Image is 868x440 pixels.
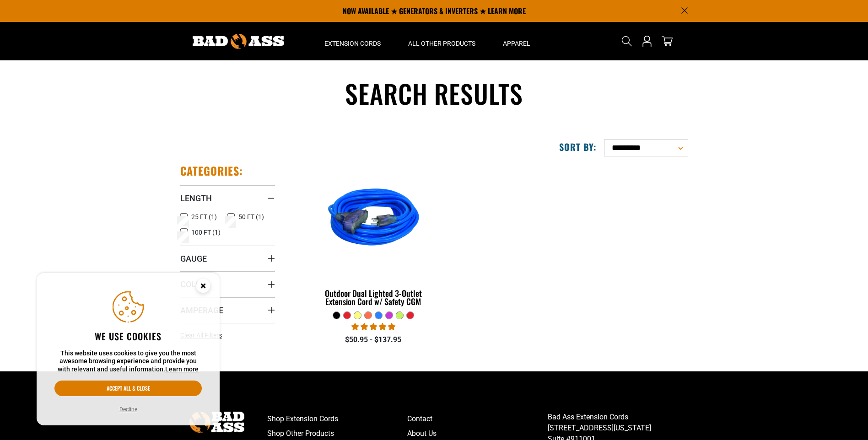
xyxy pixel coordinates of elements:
summary: All Other Products [394,22,489,60]
a: Shop Extension Cords [267,412,408,426]
summary: Apparel [489,22,544,60]
h2: We use cookies [54,330,202,342]
span: Extension Cords [324,39,381,48]
a: Learn more [165,365,199,373]
aside: Cookie Consent [37,273,220,426]
button: Decline [117,405,140,414]
span: Length [180,193,212,204]
summary: Search [620,34,634,48]
summary: Amperage [180,297,275,323]
summary: Length [180,185,275,211]
p: This website uses cookies to give you the most awesome browsing experience and provide you with r... [54,349,202,374]
summary: Color [180,271,275,297]
a: Contact [407,412,548,426]
span: Gauge [180,253,207,264]
span: 25 FT (1) [191,214,217,220]
summary: Gauge [180,246,275,271]
h2: Categories: [180,164,243,178]
summary: Extension Cords [311,22,394,60]
button: Accept all & close [54,381,202,396]
h1: Search results [180,77,688,110]
a: blue Outdoor Dual Lighted 3-Outlet Extension Cord w/ Safety CGM [318,164,430,311]
span: 50 FT (1) [238,214,264,220]
img: Bad Ass Extension Cords [193,34,284,49]
div: Outdoor Dual Lighted 3-Outlet Extension Cord w/ Safety CGM [318,289,430,306]
span: All Other Products [408,39,475,48]
div: $50.95 - $137.95 [318,334,430,345]
span: 100 FT (1) [191,229,221,236]
label: Sort by: [559,141,597,153]
span: 4.80 stars [351,322,395,331]
span: Apparel [503,39,530,48]
img: blue [316,168,431,274]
